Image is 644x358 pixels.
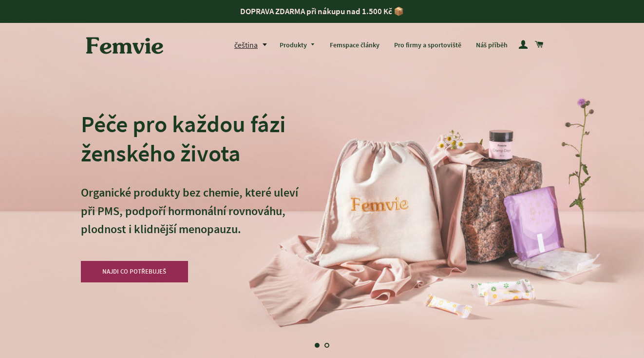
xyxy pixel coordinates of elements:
button: Předchozí snímek [75,334,99,358]
a: Produkty [272,33,323,58]
a: Femspace články [322,33,387,58]
a: Náš příběh [469,33,515,58]
a: Načíst snímek 2 [322,340,332,350]
button: čeština [234,39,272,52]
a: NAJDI CO POTŘEBUJEŠ [81,261,188,282]
p: Organické produkty bez chemie, které uleví při PMS, podpoří hormonální rovnováhu, plodnost i klid... [81,183,298,257]
a: Posun 1, aktuální [312,340,322,350]
h2: Péče pro každou fázi ženského života [81,109,298,168]
img: Femvie [81,30,169,60]
a: Pro firmy a sportoviště [387,33,469,58]
button: Další snímek [542,334,567,358]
